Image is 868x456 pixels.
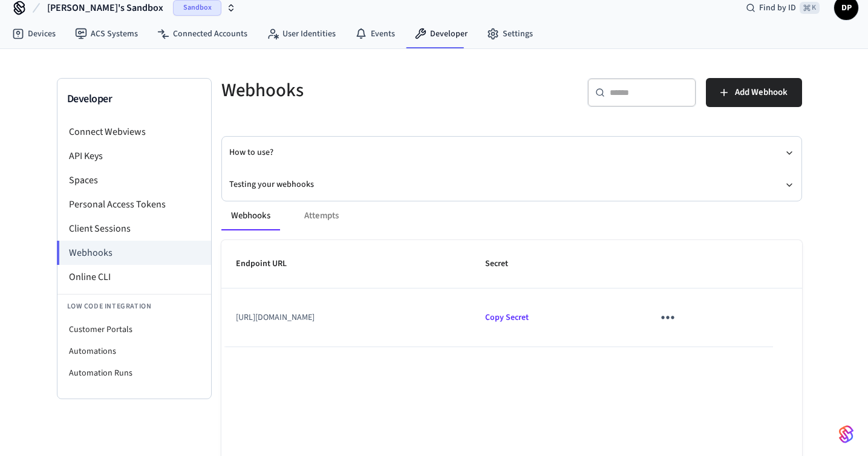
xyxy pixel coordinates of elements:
li: API Keys [57,144,211,168]
button: Add Webhook [706,78,802,107]
span: Endpoint URL [236,255,302,273]
li: Connect Webviews [57,120,211,144]
li: Low Code Integration [57,294,211,319]
button: Webhooks [221,201,280,230]
button: Testing your webhooks [229,169,794,201]
button: How to use? [229,137,794,169]
a: ACS Systems [65,23,148,45]
a: Connected Accounts [148,23,257,45]
td: [URL][DOMAIN_NAME] [221,288,471,347]
span: Copied! [485,311,529,324]
span: Find by ID [759,2,796,14]
li: Customer Portals [57,319,211,340]
li: Personal Access Tokens [57,192,211,217]
li: Automations [57,340,211,362]
span: [PERSON_NAME]'s Sandbox [47,1,163,15]
h3: Developer [67,91,201,108]
span: Add Webhook [735,85,788,100]
a: Developer [405,23,477,45]
h5: Webhooks [221,78,504,103]
a: Settings [477,23,543,45]
table: sticky table [221,240,802,347]
li: Online CLI [57,265,211,289]
li: Spaces [57,168,211,192]
li: Automation Runs [57,362,211,384]
a: Devices [2,23,65,45]
a: Events [345,23,405,45]
a: User Identities [257,23,345,45]
div: ant example [221,201,802,230]
span: Secret [485,255,524,273]
li: Client Sessions [57,217,211,241]
li: Webhooks [57,241,211,265]
img: SeamLogoGradient.69752ec5.svg [839,425,853,444]
span: ⌘ K [800,2,820,14]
